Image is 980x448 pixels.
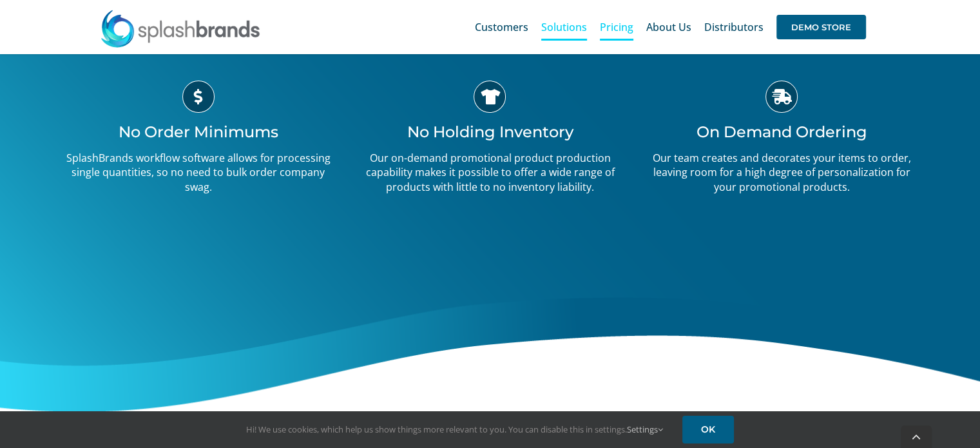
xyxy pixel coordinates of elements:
[246,424,663,435] span: Hi! We use cookies, which help us show things more relevant to you. You can disable this in setti...
[62,122,334,141] h3: No Order Minimums
[475,6,866,48] nav: Main Menu Sticky
[354,122,626,141] h3: No Holding Inventory
[627,424,663,435] a: Settings
[62,151,334,194] p: SplashBrands workflow software allows for processing single quantities, so no need to bulk order ...
[475,6,528,48] a: Customers
[776,15,866,39] span: DEMO STORE
[646,22,691,32] span: About Us
[646,151,918,194] p: Our team creates and decorates your items to order, leaving room for a high degree of personaliza...
[354,151,626,194] p: Our on-demand promotional product production capability makes it possible to offer a wide range o...
[704,22,764,32] span: Distributors
[100,9,261,48] img: SplashBrands.com Logo
[776,6,866,48] a: DEMO STORE
[600,22,633,32] span: Pricing
[600,6,633,48] a: Pricing
[646,122,918,141] h3: On Demand Ordering
[541,22,587,32] span: Solutions
[704,6,764,48] a: Distributors
[475,22,528,32] span: Customers
[682,416,734,443] a: OK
